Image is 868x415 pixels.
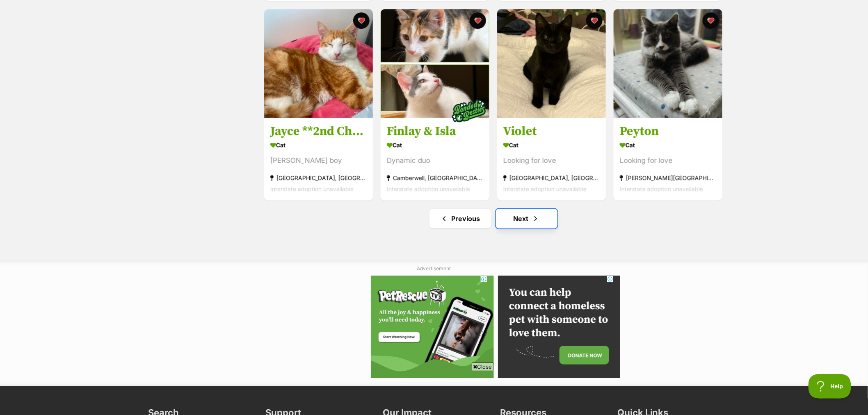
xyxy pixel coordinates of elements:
nav: Pagination [263,209,723,228]
a: Violet Cat Looking for love [GEOGRAPHIC_DATA], [GEOGRAPHIC_DATA] Interstate adoption unavailable ... [497,117,606,201]
iframe: Advertisement [285,374,583,411]
span: Close [472,363,494,371]
h3: Finlay & Isla [387,123,483,139]
div: Cat [620,139,716,151]
div: Looking for love [503,155,600,166]
div: Cat [387,139,483,151]
div: Cat [503,139,600,151]
iframe: Advertisement [244,276,367,378]
h3: Violet [503,123,600,139]
a: Previous page [429,209,491,228]
a: Finlay & Isla Cat Dynamic duo Camberwell, [GEOGRAPHIC_DATA] Interstate adoption unavailable favou... [381,117,489,201]
img: Jayce **2nd Chance Cat Rescue** [264,9,373,118]
iframe: Advertisement [498,276,620,378]
iframe: Help Scout Beacon - Open [809,374,852,399]
div: [GEOGRAPHIC_DATA], [GEOGRAPHIC_DATA] [270,172,367,183]
span: Interstate adoption unavailable [270,185,354,192]
img: bonded besties [448,90,489,131]
button: favourite [470,12,486,29]
div: Camberwell, [GEOGRAPHIC_DATA] [387,172,483,183]
img: Peyton [614,9,722,118]
div: Looking for love [620,155,716,166]
img: Finlay & Isla [381,9,489,118]
button: favourite [586,12,603,29]
button: favourite [353,12,370,29]
span: Interstate adoption unavailable [503,185,587,192]
button: favourite [703,12,719,29]
span: Interstate adoption unavailable [620,185,703,192]
a: Next page [496,209,557,228]
iframe: Advertisement [371,276,494,378]
div: [GEOGRAPHIC_DATA], [GEOGRAPHIC_DATA] [503,172,600,183]
div: [PERSON_NAME][GEOGRAPHIC_DATA], [GEOGRAPHIC_DATA] [620,172,716,183]
a: Peyton Cat Looking for love [PERSON_NAME][GEOGRAPHIC_DATA], [GEOGRAPHIC_DATA] Interstate adoption... [614,117,722,201]
div: [PERSON_NAME] boy [270,155,367,166]
div: Dynamic duo [387,155,483,166]
span: Interstate adoption unavailable [387,185,470,192]
img: Violet [497,9,606,118]
div: Cat [270,139,367,151]
h3: Peyton [620,123,716,139]
a: Jayce **2nd Chance Cat Rescue** Cat [PERSON_NAME] boy [GEOGRAPHIC_DATA], [GEOGRAPHIC_DATA] Inters... [264,117,373,201]
h3: Jayce **2nd Chance Cat Rescue** [270,123,367,139]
